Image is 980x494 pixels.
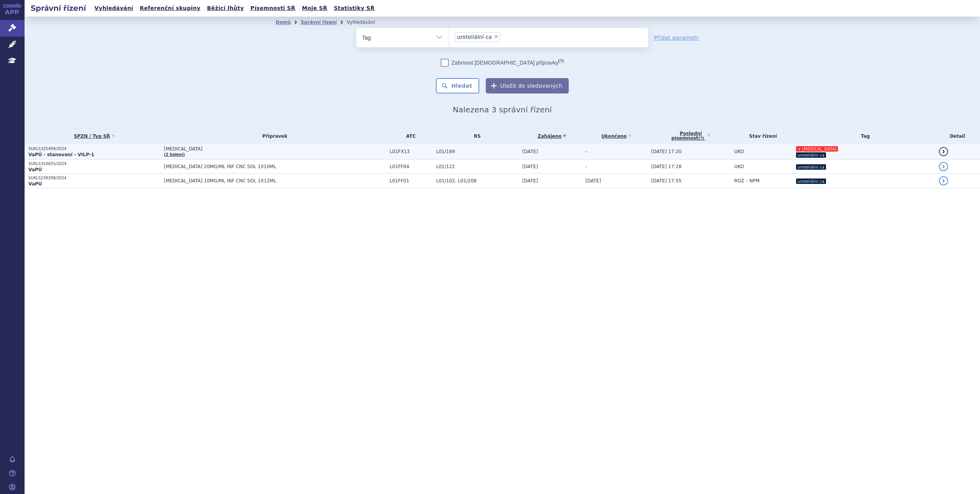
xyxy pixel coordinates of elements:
span: uroteliální ca [457,34,492,40]
a: Přidat parametr [654,34,699,42]
a: detail [939,147,948,156]
li: Vyhledávání [347,17,385,28]
button: Hledat [436,78,479,93]
a: Správní řízení [301,20,337,25]
a: Poslednípísemnost(?) [651,128,730,144]
a: SPZN / Typ SŘ [28,131,160,142]
span: [DATE] 17:28 [651,164,682,169]
span: [MEDICAL_DATA] 10MG/ML INF CNC SOL 1X12ML [164,178,356,184]
span: [DATE] 17:55 [651,178,682,184]
i: uroteliální ca [796,179,826,184]
span: [MEDICAL_DATA] 20MG/ML INF CNC SOL 1X10ML [164,164,356,169]
span: L01/102, L01/208 [436,178,518,184]
th: Stav řízení [730,128,792,144]
a: Moje SŘ [300,3,329,13]
p: SUKLS238298/2024 [28,175,160,181]
th: Detail [935,128,980,144]
strong: VaPÚ [28,167,42,172]
span: Nalezena 3 správní řízení [453,105,552,114]
span: [DATE] [522,178,538,184]
span: [MEDICAL_DATA] [164,146,356,152]
th: ATC [386,128,432,144]
a: Domů [276,20,291,25]
span: L01/169 [436,149,518,154]
a: Referenční skupiny [137,3,203,13]
abbr: (?) [558,58,564,63]
span: [DATE] [522,149,538,154]
th: Tag [792,128,935,144]
h2: Správní řízení [25,3,92,13]
a: Běžící lhůty [205,3,246,13]
span: L01FF01 [390,178,432,184]
span: L01FX13 [390,149,432,154]
span: [DATE] [522,164,538,169]
strong: VaPÚ [28,181,42,187]
a: Statistiky SŘ [331,3,377,13]
a: detail [939,176,948,185]
a: Písemnosti SŘ [248,3,298,13]
span: UKO [734,164,744,169]
span: × [494,34,498,39]
abbr: (?) [698,136,704,141]
p: SUKLS314655/2024 [28,161,160,167]
i: uroteliální ca [796,152,826,158]
span: - [585,164,587,169]
input: uroteliální ca [502,32,507,42]
span: UKO [734,149,744,154]
label: Zahrnout [DEMOGRAPHIC_DATA] přípravky [441,59,564,67]
p: SUKLS325499/2024 [28,146,160,152]
a: Zahájeno [522,131,581,142]
a: detail [939,162,948,171]
span: [DATE] [585,178,601,184]
strong: VaPÚ - stanovení - VILP-1 [28,152,94,157]
span: ROZ – NPM [734,178,760,184]
span: L01/122 [436,164,518,169]
span: - [585,149,587,154]
i: uroteliální ca [796,164,826,170]
i: + [MEDICAL_DATA] [796,146,838,152]
a: Vyhledávání [92,3,136,13]
button: Uložit do sledovaných [486,78,569,93]
span: [DATE] 17:20 [651,149,682,154]
a: (2 balení) [164,152,185,157]
th: Přípravek [160,128,386,144]
a: Ukončeno [585,131,647,142]
th: RS [432,128,518,144]
span: L01FF04 [390,164,432,169]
